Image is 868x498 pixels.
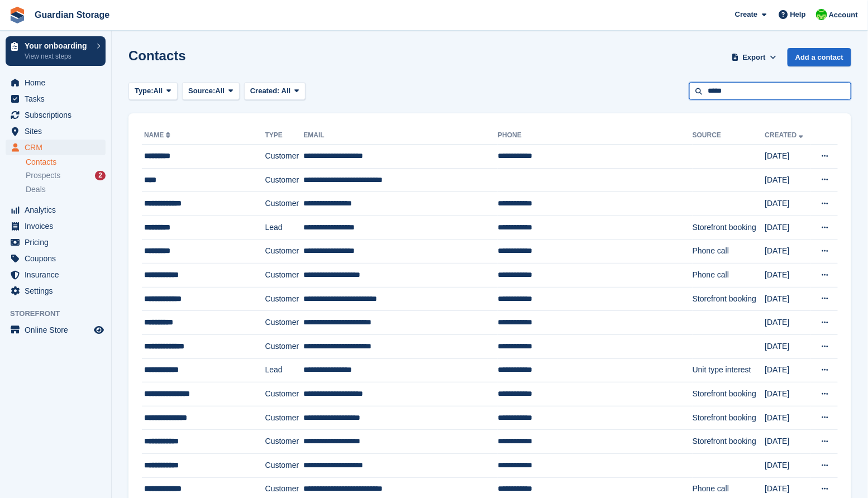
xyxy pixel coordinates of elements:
[693,382,765,406] td: Storefront booking
[154,85,163,97] span: All
[765,406,812,430] td: [DATE]
[693,406,765,430] td: Storefront booking
[265,264,304,288] td: Customer
[25,91,92,107] span: Tasks
[765,382,812,406] td: [DATE]
[30,6,114,24] a: Guardian Storage
[265,145,304,169] td: Customer
[25,140,92,155] span: CRM
[6,91,106,107] a: menu
[25,267,92,282] span: Insurance
[6,202,106,218] a: menu
[9,7,26,23] img: stora-icon-8386f47178a22dfd0bd8f6a31ec36ba5ce8667c1dd55bd0f319d3a0aa187defe.svg
[6,283,106,299] a: menu
[765,131,806,139] a: Created
[25,251,92,266] span: Coupons
[829,9,858,21] span: Account
[729,48,779,66] button: Export
[765,287,812,311] td: [DATE]
[6,251,106,266] a: menu
[765,264,812,288] td: [DATE]
[25,234,92,250] span: Pricing
[6,218,106,234] a: menu
[765,216,812,240] td: [DATE]
[265,127,304,145] th: Type
[188,85,215,97] span: Source:
[765,358,812,382] td: [DATE]
[765,145,812,169] td: [DATE]
[693,264,765,288] td: Phone call
[265,192,304,216] td: Customer
[265,334,304,358] td: Customer
[282,87,291,95] span: All
[6,267,106,282] a: menu
[6,36,106,66] a: Your onboarding View next steps
[6,123,106,139] a: menu
[265,453,304,477] td: Customer
[693,240,765,264] td: Phone call
[693,287,765,311] td: Storefront booking
[265,168,304,192] td: Customer
[25,42,91,50] p: Your onboarding
[303,127,498,145] th: Email
[128,48,186,63] h1: Contacts
[265,430,304,454] td: Customer
[265,382,304,406] td: Customer
[26,184,106,195] a: Deals
[244,82,306,100] button: Created: All
[26,170,60,181] span: Prospects
[135,85,154,97] span: Type:
[6,75,106,90] a: menu
[265,216,304,240] td: Lead
[26,157,106,167] a: Contacts
[265,240,304,264] td: Customer
[265,358,304,382] td: Lead
[92,323,106,337] a: Preview store
[26,170,106,181] a: Prospects 2
[788,48,851,66] a: Add a contact
[250,87,280,95] span: Created:
[743,52,766,63] span: Export
[25,202,92,218] span: Analytics
[265,406,304,430] td: Customer
[735,9,757,20] span: Create
[765,192,812,216] td: [DATE]
[26,184,46,195] span: Deals
[693,430,765,454] td: Storefront booking
[765,168,812,192] td: [DATE]
[144,131,173,139] a: Name
[6,107,106,123] a: menu
[765,430,812,454] td: [DATE]
[25,51,91,61] p: View next steps
[6,322,106,338] a: menu
[816,9,827,20] img: Andrew Kinakin
[6,140,106,155] a: menu
[790,9,806,20] span: Help
[693,127,765,145] th: Source
[128,82,178,100] button: Type: All
[182,82,240,100] button: Source: All
[265,287,304,311] td: Customer
[10,308,111,319] span: Storefront
[265,311,304,335] td: Customer
[765,334,812,358] td: [DATE]
[25,75,92,90] span: Home
[693,216,765,240] td: Storefront booking
[765,311,812,335] td: [DATE]
[25,283,92,299] span: Settings
[765,453,812,477] td: [DATE]
[95,171,106,180] div: 2
[25,123,92,139] span: Sites
[498,127,693,145] th: Phone
[25,107,92,123] span: Subscriptions
[216,85,225,97] span: All
[693,358,765,382] td: Unit type interest
[25,322,92,338] span: Online Store
[6,234,106,250] a: menu
[25,218,92,234] span: Invoices
[765,240,812,264] td: [DATE]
